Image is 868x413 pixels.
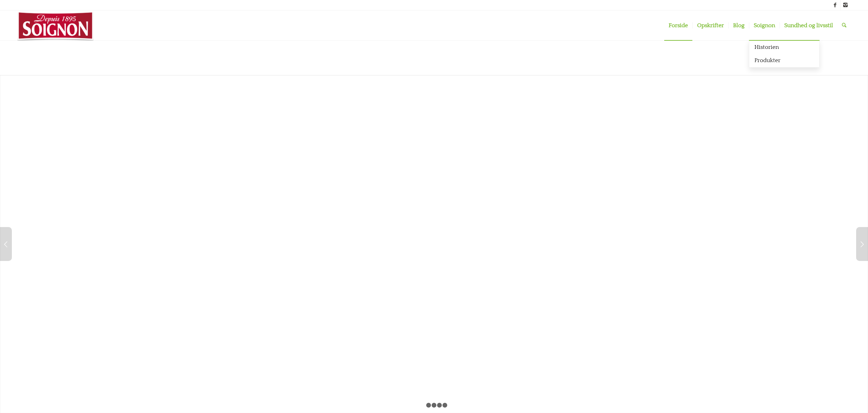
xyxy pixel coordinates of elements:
[754,44,779,50] span: Historien
[692,11,728,40] a: Opskrifter
[728,22,745,29] span: Blog
[754,57,781,63] span: Produkter
[780,11,837,40] a: Sundhed og livsstil
[749,11,780,40] a: Soignon
[749,22,775,29] span: Soignon
[437,403,442,408] a: 4
[17,11,94,40] img: gedeosten.dk
[780,22,833,29] span: Sundhed og livsstil
[692,22,724,29] span: Opskrifter
[856,227,868,261] a: Suivant
[421,403,426,408] a: 1
[728,11,749,40] a: Blog
[749,41,820,54] a: Historien
[749,54,820,68] a: Produkter
[664,11,692,40] a: Forside
[432,403,436,408] a: 3
[664,22,688,29] span: Forside
[442,403,447,408] a: 5
[426,403,431,408] a: 2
